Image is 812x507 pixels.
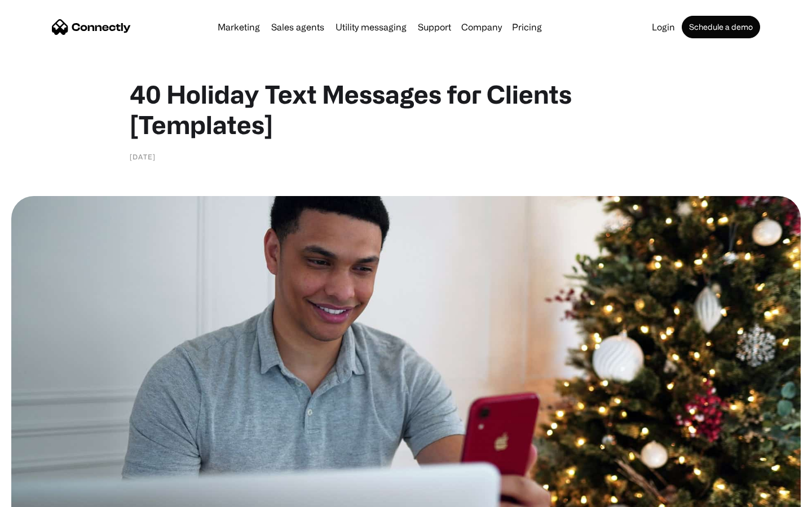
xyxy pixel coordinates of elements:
a: Support [413,23,456,32]
a: Sales agents [267,23,329,32]
div: [DATE] [130,151,156,162]
div: Company [461,19,502,35]
h1: 40 Holiday Text Messages for Clients [Templates] [130,79,682,140]
a: Utility messaging [331,23,411,32]
a: Login [647,23,679,32]
a: Marketing [213,23,264,32]
ul: Language list [23,487,68,503]
a: Schedule a demo [682,16,760,38]
aside: Language selected: English [11,487,68,503]
a: Pricing [507,23,546,32]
